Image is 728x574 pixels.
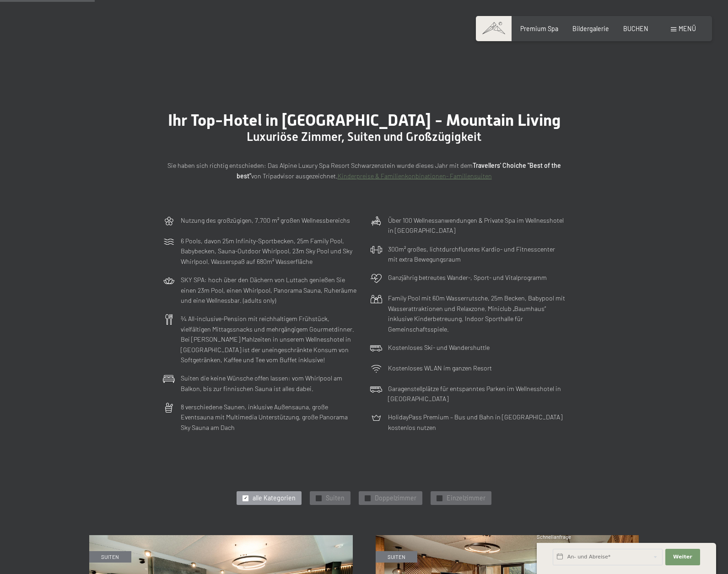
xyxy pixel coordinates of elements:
[623,25,648,32] a: BUCHEN
[388,244,566,265] p: 300m² großes, lichtdurchflutetes Kardio- und Fitnesscenter mit extra Bewegungsraum
[181,373,358,394] p: Suiten die keine Wünsche offen lassen: vom Whirlpool am Balkon, bis zur finnischen Sauna ist alle...
[89,535,353,540] a: Schwarzensteinsuite mit finnischer Sauna
[388,293,566,334] p: Family Pool mit 60m Wasserrutsche, 25m Becken, Babypool mit Wasserattraktionen und Relaxzone. Min...
[388,343,490,353] p: Kostenloses Ski- und Wandershuttle
[438,495,442,501] span: ✓
[181,215,350,226] p: Nutzung des großzügigen, 7.700 m² großen Wellnessbereichs
[447,494,485,503] span: Einzelzimmer
[317,495,321,501] span: ✓
[253,494,296,503] span: alle Kategorien
[181,236,358,267] p: 6 Pools, davon 25m Infinity-Sportbecken, 25m Family Pool, Babybecken, Sauna-Outdoor Whirlpool, 23...
[237,161,561,180] strong: Travellers' Choiche "Best of the best"
[388,273,547,283] p: Ganzjährig betreutes Wander-, Sport- und Vitalprogramm
[388,412,566,433] p: HolidayPass Premium – Bus und Bahn in [GEOGRAPHIC_DATA] kostenlos nutzen
[366,495,370,501] span: ✓
[665,549,700,565] button: Weiter
[247,130,481,144] span: Luxuriöse Zimmer, Suiten und Großzügigkeit
[244,495,248,501] span: ✓
[181,275,358,306] p: SKY SPA: hoch über den Dächern von Luttach genießen Sie einen 23m Pool, einen Whirlpool, Panorama...
[375,494,416,503] span: Doppelzimmer
[572,25,609,32] a: Bildergalerie
[338,172,492,180] a: Kinderpreise & Familienkonbinationen- Familiensuiten
[537,534,571,540] span: Schnellanfrage
[181,402,358,433] p: 8 verschiedene Saunen, inklusive Außensauna, große Eventsauna mit Multimedia Unterstützung, große...
[168,111,561,129] span: Ihr Top-Hotel in [GEOGRAPHIC_DATA] - Mountain Living
[388,363,492,374] p: Kostenloses WLAN im ganzen Resort
[163,161,566,181] p: Sie haben sich richtig entschieden: Das Alpine Luxury Spa Resort Schwarzenstein wurde dieses Jahr...
[326,494,345,503] span: Suiten
[376,535,639,540] a: Suite Aurina mit finnischer Sauna
[181,314,358,365] p: ¾ All-inclusive-Pension mit reichhaltigem Frühstück, vielfältigen Mittagssnacks und mehrgängigem ...
[679,25,696,32] span: Menü
[673,553,692,561] span: Weiter
[388,384,566,404] p: Garagenstellplätze für entspanntes Parken im Wellnesshotel in [GEOGRAPHIC_DATA]
[520,25,558,32] a: Premium Spa
[388,215,566,236] p: Über 100 Wellnessanwendungen & Private Spa im Wellnesshotel in [GEOGRAPHIC_DATA]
